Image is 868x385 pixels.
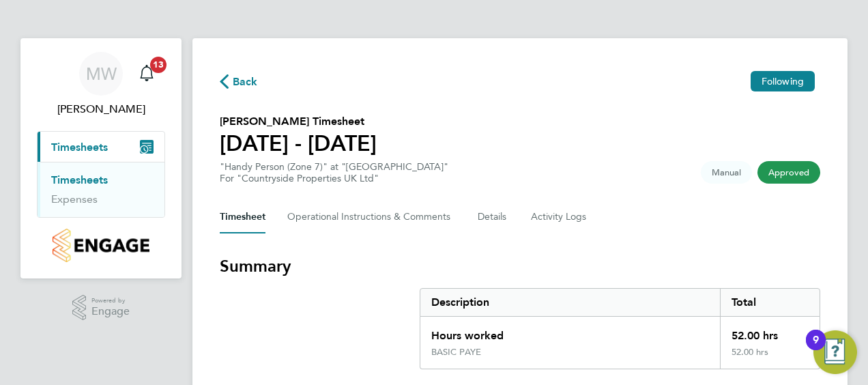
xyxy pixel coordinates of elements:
div: BASIC PAYE [431,347,481,358]
div: 52.00 hrs [720,347,820,369]
div: Hours worked [420,317,720,347]
div: "Handy Person (Zone 7)" at "[GEOGRAPHIC_DATA]" [220,161,448,184]
button: Activity Logs [531,201,588,233]
div: Description [420,289,720,316]
button: Details [478,201,509,233]
a: Expenses [51,192,98,205]
div: Timesheets [38,162,164,217]
div: 52.00 hrs [720,317,820,347]
span: This timesheet has been approved. [757,161,820,184]
h3: Summary [220,255,820,277]
a: 13 [133,52,160,96]
span: 13 [150,57,167,73]
span: MW [86,65,117,83]
a: MW[PERSON_NAME] [37,52,165,117]
img: countryside-properties-logo-retina.png [53,229,149,262]
span: Back [233,74,258,90]
h2: [PERSON_NAME] Timesheet [220,113,377,130]
div: Summary [420,288,820,369]
div: For "Countryside Properties UK Ltd" [220,173,448,184]
nav: Main navigation [20,38,182,279]
span: Following [762,75,804,87]
button: Open Resource Center, 9 new notifications [813,330,857,374]
span: Engage [91,306,130,317]
a: Timesheets [51,173,108,186]
span: This timesheet was manually created. [701,161,752,184]
h1: [DATE] - [DATE] [220,130,377,157]
div: 9 [813,340,819,358]
button: Timesheet [220,201,265,233]
button: Timesheets [38,132,164,162]
div: Total [720,289,820,316]
span: Powered by [91,295,130,306]
a: Powered byEngage [72,295,130,321]
span: Mike Walsh [37,101,165,117]
button: Operational Instructions & Comments [287,201,456,233]
a: Go to home page [37,229,165,262]
span: Timesheets [51,141,108,154]
button: Following [751,71,815,91]
button: Back [220,72,258,89]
